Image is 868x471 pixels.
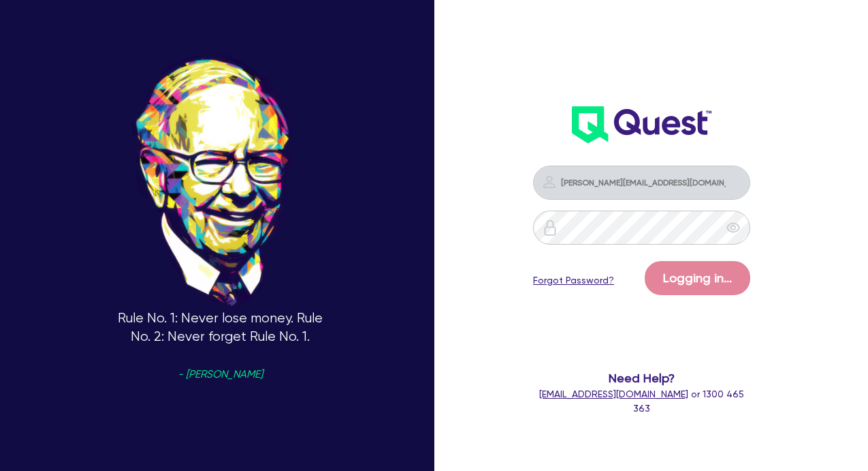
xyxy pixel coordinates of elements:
img: icon-password [542,219,558,236]
img: icon-password [541,174,558,190]
span: - [PERSON_NAME] [178,369,263,380]
a: Forgot Password? [533,273,614,288]
span: or 1300 465 363 [539,389,744,414]
img: wH2k97JdezQIQAAAABJRU5ErkJggg== [572,106,711,143]
span: eye [726,221,740,234]
input: Email address [533,166,750,200]
span: Need Help? [533,369,750,387]
button: Logging in... [645,261,750,295]
a: [EMAIL_ADDRESS][DOMAIN_NAME] [539,389,688,399]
